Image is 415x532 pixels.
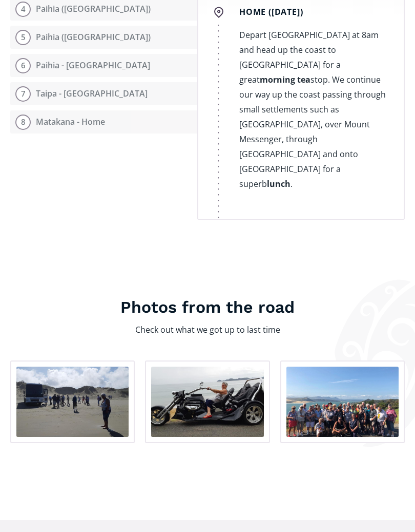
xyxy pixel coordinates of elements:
[10,26,197,49] button: 5Paihia ([GEOGRAPHIC_DATA])
[36,32,151,43] div: Paihia ([GEOGRAPHIC_DATA])
[260,74,310,86] strong: morning tea
[10,297,405,318] h3: Photos from the road
[239,202,388,217] p: ‍
[36,117,105,128] div: Matakana - Home
[239,7,388,18] h5: Home ([DATE])
[239,28,388,192] p: Depart [GEOGRAPHIC_DATA] at 8am and head up the coast to [GEOGRAPHIC_DATA] for a great stop. We c...
[15,87,31,102] div: 7
[36,4,151,15] div: Paihia ([GEOGRAPHIC_DATA])
[15,115,31,130] div: 8
[10,54,197,78] button: 6Paihia - [GEOGRAPHIC_DATA]
[36,61,150,71] div: Paihia - [GEOGRAPHIC_DATA]
[10,361,135,444] a: open lightbox
[15,2,31,17] div: 4
[280,361,405,444] a: open lightbox
[36,89,148,100] div: Taipa - [GEOGRAPHIC_DATA]
[15,59,31,74] div: 6
[10,83,197,106] button: 7Taipa - [GEOGRAPHIC_DATA]
[15,30,31,46] div: 5
[267,179,291,190] strong: lunch
[10,111,197,134] button: 8Matakana - Home
[145,361,269,444] a: open lightbox
[49,323,366,338] p: Check out what we got up to last time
